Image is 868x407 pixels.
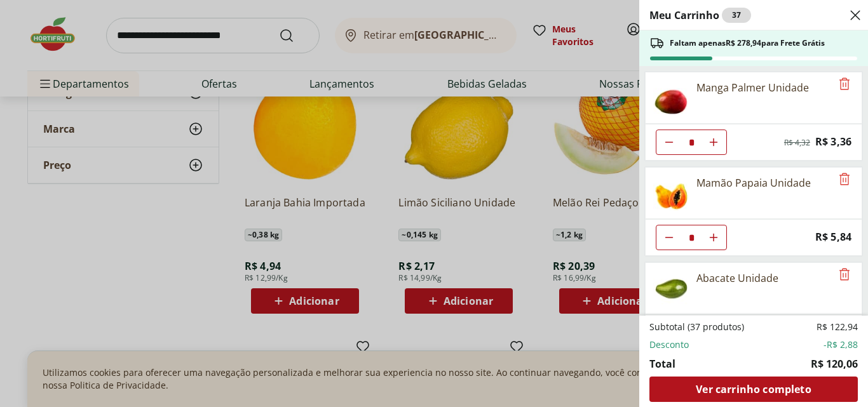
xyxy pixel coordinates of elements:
[649,8,751,23] h2: Meu Carrinho
[824,338,858,351] span: -R$ 2,88
[722,8,751,23] div: 37
[649,338,689,351] span: Desconto
[817,321,858,333] span: R$ 122,94
[656,225,682,250] button: Diminuir Quantidade
[653,270,689,306] img: Abacate Unidade
[656,130,682,155] button: Diminuir Quantidade
[696,270,778,286] div: Abacate Unidade
[837,267,852,283] button: Remove
[696,175,811,190] div: Mamão Papaia Unidade
[815,133,851,150] span: R$ 3,36
[649,321,744,333] span: Subtotal (37 produtos)
[653,175,689,211] img: Mamão Papaia Unidade
[837,77,852,92] button: Remove
[815,229,851,246] span: R$ 5,84
[784,138,810,148] span: R$ 4,32
[701,225,726,250] button: Aumentar Quantidade
[811,356,858,371] span: R$ 120,06
[696,384,811,394] span: Ver carrinho completo
[649,377,858,402] a: Ver carrinho completo
[696,80,809,95] div: Manga Palmer Unidade
[653,80,689,116] img: Manga Palmer Unidade
[837,172,852,187] button: Remove
[682,130,701,154] input: Quantidade Atual
[649,356,675,371] span: Total
[682,225,701,250] input: Quantidade Atual
[670,38,825,48] span: Faltam apenas R$ 278,94 para Frete Grátis
[701,130,726,155] button: Aumentar Quantidade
